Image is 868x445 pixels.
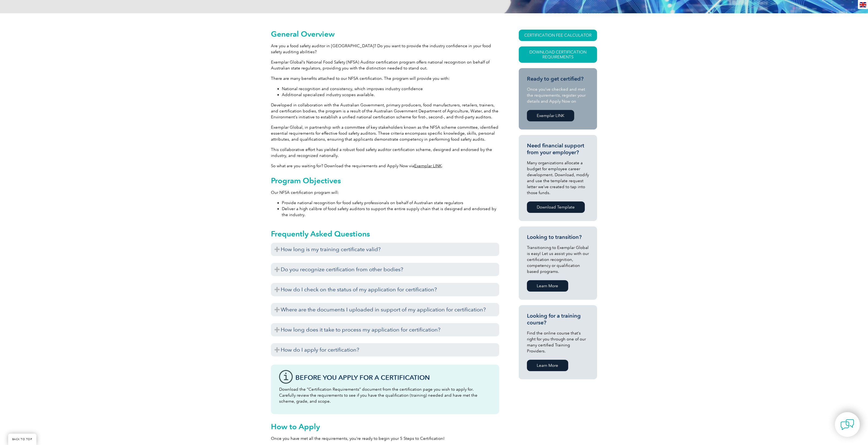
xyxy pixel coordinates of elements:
[527,245,589,274] p: Transitioning to Exemplar Global is easy! Let us assist you with our certification recognition, c...
[519,46,597,63] a: Download Certification Requirements
[295,374,491,381] h3: Before You Apply For a Certification
[527,86,589,104] p: Once you’ve checked and met the requirements, register your details and Apply Now on
[271,435,499,441] p: Once you have met all the requirements, you’re ready to begin your 5 Steps to Certification!
[527,110,574,121] a: Exemplar LINK
[282,92,499,98] li: Additional specialized industry scopes available.
[527,160,589,196] p: Many organizations allocate a budget for employee career development. Download, modify and use th...
[271,59,499,71] p: Exemplar Global’s National Food Safety (NFSA) Auditor certification program offers national recog...
[271,263,499,276] h3: Do you recognize certification from other bodies?
[527,313,589,326] h3: Looking for a training course?
[527,75,589,82] h3: Ready to get certified?
[271,283,499,296] h3: How do I check on the status of my application for certification?
[414,163,442,168] a: Exemplar LINK
[271,30,499,38] h2: General Overview
[527,330,589,354] p: Find the online course that’s right for you through one of our many certified Training Providers.
[271,303,499,316] h3: Where are the documents I uploaded in support of my application for certification?
[527,234,589,241] h3: Looking to transition?
[527,280,568,292] a: Learn More
[519,30,597,41] a: CERTIFICATION FEE CALCULATOR
[271,102,499,120] p: Developed in collaboration with the Australian Government, primary producers, food manufacturers,...
[271,147,499,159] p: This collaborative effort has yielded a robust food safety auditor certification scheme, designed...
[527,142,589,156] h3: Need financial support from your employer?
[282,206,499,218] li: Deliver a high calibre of food safety auditors to support the entire supply chain that is designe...
[282,86,499,92] li: National recognition and consistency, which improves industry confidence
[8,434,36,445] a: BACK TO TOP
[271,343,499,356] h3: How do I apply for certification?
[271,323,499,336] h3: How long does it take to process my application for certification?
[271,163,499,169] p: So what are you waiting for? Download the requirements and Apply Now via .
[271,229,499,238] h2: Frequently Asked Questions
[271,43,499,55] p: Are you a food safety auditor in [GEOGRAPHIC_DATA]? Do you want to provide the industry confidenc...
[860,2,866,7] img: en
[271,124,499,142] p: Exemplar Global, in partnership with a committee of key stakeholders known as the NFSA scheme com...
[271,422,499,431] h2: How to Apply
[527,360,568,371] a: Learn More
[271,75,499,81] p: There are many benefits attached to our NFSA certification. The program will provide you with:
[271,190,499,195] p: Our NFSA certification program will:
[527,201,585,213] a: Download Template
[271,243,499,256] h3: How long is my training certificate valid?
[271,176,499,185] h2: Program Objectives
[279,386,491,404] p: Download the “Certification Requirements” document from the certification page you wish to apply ...
[282,200,499,206] li: Provide national recognition for food safety professionals on behalf of Australian state regulators
[841,418,854,431] img: contact-chat.png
